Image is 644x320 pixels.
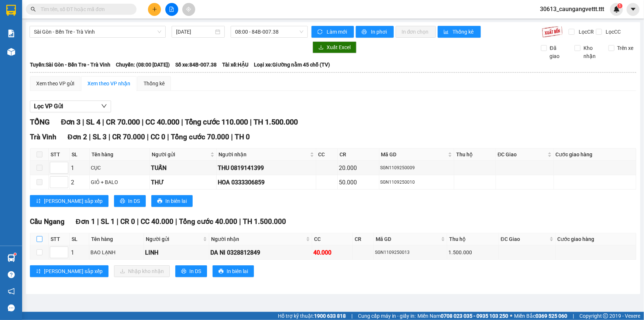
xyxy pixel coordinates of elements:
[49,149,70,161] th: STT
[49,233,70,245] th: STT
[169,7,174,12] span: file-add
[141,217,173,226] span: CC 40.000
[314,313,346,319] strong: 1900 633 818
[186,7,191,12] span: aim
[147,133,149,141] span: |
[581,44,603,60] span: Kho nhận
[71,163,88,173] div: 1
[97,217,99,226] span: |
[454,149,496,161] th: Thu hộ
[338,149,379,161] th: CR
[376,235,440,243] span: Mã GD
[189,267,201,275] span: In DS
[120,198,125,204] span: printer
[48,32,123,42] div: 0799664334
[222,61,248,69] span: Tài xế: HẬU
[613,6,620,13] img: icon-new-feature
[148,3,161,16] button: plus
[93,133,107,141] span: SL 3
[250,118,252,126] span: |
[145,248,208,257] div: LINH
[231,133,233,141] span: |
[182,3,195,16] button: aim
[109,133,110,141] span: |
[311,26,354,38] button: syncLàm mới
[351,312,352,320] span: |
[151,195,193,207] button: printerIn biên lai
[7,30,15,37] img: solution-icon
[30,62,110,68] b: Tuyến: Sài Gòn - Bến Tre - Trà Vinh
[213,265,254,277] button: printerIn biên lai
[48,23,123,32] div: [PERSON_NAME]
[102,118,104,126] span: |
[6,47,44,55] div: 30.000
[510,314,512,317] span: ⚪️
[68,133,87,141] span: Đơn 2
[91,164,148,172] div: CỤC
[7,48,15,56] img: warehouse-icon
[175,217,177,226] span: |
[379,161,454,175] td: SGN1109250009
[76,217,95,226] span: Đơn 1
[106,118,140,126] span: CR 70.000
[179,217,237,226] span: Tổng cước 40.000
[211,235,304,243] span: Người nhận
[14,253,16,255] sup: 1
[417,312,508,320] span: Miền Nam
[87,79,130,88] div: Xem theo VP nhận
[501,235,548,243] span: ĐC Giao
[71,178,88,187] div: 2
[619,3,621,8] span: 1
[44,267,103,275] span: [PERSON_NAME] sắp xếp
[30,195,109,207] button: sort-ascending[PERSON_NAME] sắp xếp
[441,313,508,319] strong: 0708 023 035 - 0935 103 250
[614,44,637,52] span: Trên xe
[556,233,636,245] th: Cước giao hàng
[86,118,100,126] span: SL 4
[576,28,595,36] span: Lọc CR
[542,26,563,38] img: 9k=
[327,43,351,51] span: Xuất Excel
[218,178,315,187] div: HOA 0333306859
[34,102,63,111] span: Lọc VP Gửi
[374,245,447,260] td: SGN1109250013
[165,197,187,205] span: In biên lai
[36,198,41,204] span: sort-ascending
[554,149,636,161] th: Cước giao hàng
[210,248,311,257] div: DA NI 0328812849
[41,5,128,13] input: Tìm tên, số ĐT hoặc mã đơn
[8,271,15,278] span: question-circle
[116,61,170,69] span: Chuyến: (08:00 [DATE])
[185,118,248,126] span: Tổng cước 110.000
[339,163,378,173] div: 20.000
[36,79,74,88] div: Xem theo VP gửi
[254,118,298,126] span: TH 1.500.000
[31,7,36,12] span: search
[71,248,88,257] div: 1
[30,217,65,226] span: Cầu Ngang
[30,133,56,141] span: Trà Vinh
[8,288,15,295] span: notification
[101,217,115,226] span: SL 1
[603,313,608,319] span: copyright
[227,267,248,275] span: In biên lai
[327,28,348,36] span: Làm mới
[535,313,567,319] strong: 0369 525 060
[380,164,453,171] div: SGN1109250009
[114,195,146,207] button: printerIn DS
[353,233,374,245] th: CR
[235,26,303,37] span: 08:00 - 84B-007.38
[313,248,351,257] div: 40.000
[603,28,622,36] span: Lọc CC
[6,7,18,15] span: Gửi:
[61,118,80,126] span: Đơn 3
[171,133,229,141] span: Tổng cước 70.000
[137,217,139,226] span: |
[146,235,202,243] span: Người gửi
[313,41,357,53] button: downloadXuất Excel
[235,133,250,141] span: TH 0
[617,3,623,8] sup: 1
[317,29,324,35] span: sync
[362,29,368,35] span: printer
[573,312,574,320] span: |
